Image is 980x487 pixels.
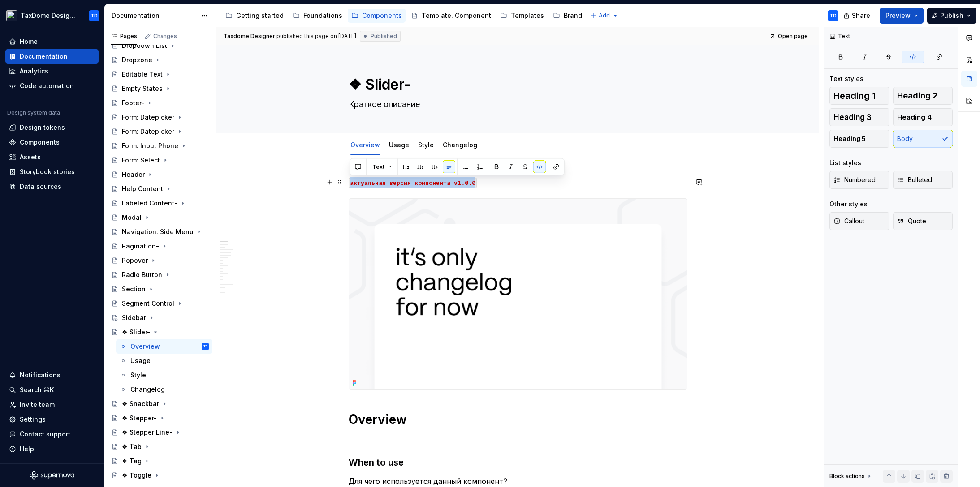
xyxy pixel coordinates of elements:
[122,84,163,93] div: Empty States
[347,135,384,154] div: Overview
[122,414,157,423] div: ❖ Stepper-
[347,74,686,95] textarea: ❖ Slider-
[122,199,177,208] div: Labeled Content-
[122,213,142,222] div: Modal
[20,167,75,176] div: Storybook stories
[829,87,889,105] button: Heading 1
[880,8,924,24] button: Preview
[108,153,212,167] a: Form: Select
[6,10,17,21] img: da704ea1-22e8-46cf-95f8-d9f462a55abe.png
[108,282,212,296] a: Section
[108,253,212,268] a: Popover
[347,97,686,111] textarea: Краткое описание
[122,313,146,322] div: Sidebar
[108,311,212,325] a: Sidebar
[108,397,212,411] a: ❖ Snackbar
[108,225,212,239] a: Navigation: Side Menu
[767,30,812,43] a: Open page
[153,33,177,40] div: Changes
[122,127,174,136] div: Form: Datepicker
[5,150,99,164] a: Assets
[5,427,99,441] button: Contact support
[108,210,212,225] a: Modal
[122,113,174,122] div: Form: Datepicker
[236,11,284,20] div: Getting started
[564,11,582,20] div: Brand
[108,468,212,483] a: ❖ Toggle
[130,371,146,380] div: Style
[122,98,144,107] div: Footer-
[5,412,99,427] a: Settings
[897,175,932,184] span: Bulleted
[108,67,212,81] a: Editable Text
[116,354,212,368] a: Usage
[407,9,495,23] a: Template. Component
[5,49,99,64] a: Documentation
[5,135,99,150] a: Components
[833,91,876,100] span: Heading 1
[5,368,99,382] button: Notifications
[385,135,413,154] div: Usage
[130,385,165,394] div: Changelog
[20,37,38,46] div: Home
[130,356,151,365] div: Usage
[349,456,687,469] h3: When to use
[829,200,868,209] div: Other styles
[20,67,48,76] div: Analytics
[829,130,889,148] button: Heading 5
[349,411,687,427] h1: Overview
[108,239,212,253] a: Pagination-
[108,196,212,210] a: Labeled Content-
[122,242,159,251] div: Pagination-
[418,141,434,149] a: Style
[203,342,207,351] div: TD
[122,328,150,337] div: ❖ Slider-
[897,113,932,122] span: Heading 4
[833,113,872,122] span: Heading 3
[303,11,342,20] div: Foundations
[30,471,74,480] svg: Supernova Logo
[20,52,68,61] div: Documentation
[5,397,99,412] a: Invite team
[122,428,173,437] div: ❖ Stepper Line-
[108,124,212,139] a: Form: Datepicker
[116,368,212,382] a: Style
[829,470,873,483] div: Block actions
[116,382,212,397] a: Changelog
[122,41,167,50] div: Dropdown List
[20,444,34,453] div: Help
[833,175,876,184] span: Numbered
[122,471,151,480] div: ❖ Toggle
[108,139,212,153] a: Form: Input Phone
[108,425,212,440] a: ❖ Stepper Line-
[940,11,963,20] span: Publish
[893,108,953,126] button: Heading 4
[122,184,163,193] div: Help Content
[5,34,99,49] a: Home
[108,182,212,196] a: Help Content
[108,53,212,67] a: Dropzone
[122,399,159,408] div: ❖ Snackbar
[349,476,687,487] p: Для чего используется данный компонент?
[108,268,212,282] a: Radio Button
[20,385,54,394] div: Search ⌘K
[829,12,837,19] div: TD
[108,454,212,468] a: ❖ Tag
[122,270,162,279] div: Radio Button
[443,141,477,149] a: Changelog
[439,135,481,154] div: Changelog
[276,33,356,40] div: published this page on [DATE]
[778,33,808,40] span: Open page
[829,212,889,230] button: Callout
[350,141,380,149] a: Overview
[20,81,74,90] div: Code automation
[7,109,60,116] div: Design system data
[20,182,61,191] div: Data sources
[111,33,137,40] div: Pages
[2,6,102,25] button: TaxDome Design SystemTD
[349,178,477,188] code: актуальная версия компонента v1.0.0
[20,430,70,439] div: Contact support
[108,96,212,110] a: Footer-
[20,371,60,380] div: Notifications
[122,299,174,308] div: Segment Control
